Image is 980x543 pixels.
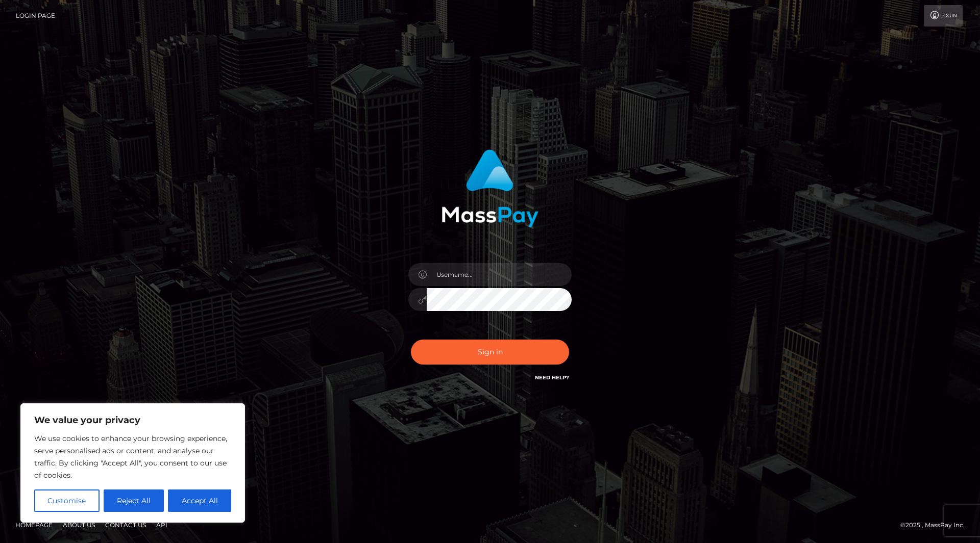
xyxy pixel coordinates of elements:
[34,414,231,426] p: We value your privacy
[535,374,569,381] a: Need Help?
[34,489,100,512] button: Customise
[442,149,538,227] img: MassPay Login
[16,5,55,27] a: Login Page
[101,517,150,533] a: Contact Us
[59,517,99,533] a: About Us
[20,403,245,523] div: We value your privacy
[924,5,963,27] a: Login
[900,520,972,531] div: © 2025 , MassPay Inc.
[152,517,171,533] a: API
[104,489,164,512] button: Reject All
[427,263,572,286] input: Username...
[34,432,231,481] p: We use cookies to enhance your browsing experience, serve personalised ads or content, and analys...
[411,340,569,365] button: Sign in
[168,489,231,512] button: Accept All
[11,517,57,533] a: Homepage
